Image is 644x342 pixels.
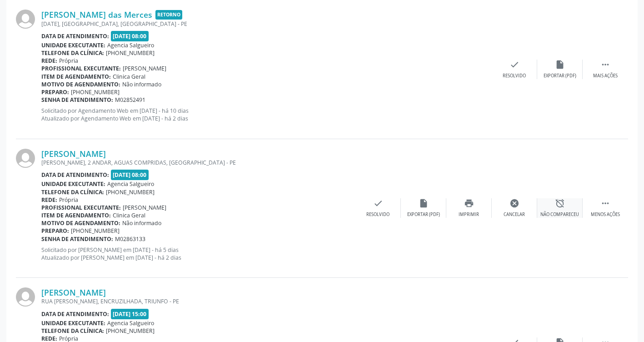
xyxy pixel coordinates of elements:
span: Agencia Salgueiro [107,319,154,327]
span: Clinica Geral [113,73,145,80]
div: Exportar (PDF) [407,211,440,218]
p: Solicitado por [PERSON_NAME] em [DATE] - há 5 dias Atualizado por [PERSON_NAME] em [DATE] - há 2 ... [41,246,355,262]
div: Mais ações [593,73,618,79]
b: Preparo: [41,227,69,235]
span: Clinica Geral [113,211,145,219]
b: Telefone da clínica: [41,327,104,335]
span: [PHONE_NUMBER] [71,88,120,96]
i: check [509,60,519,70]
b: Telefone da clínica: [41,49,104,57]
b: Data de atendimento: [41,32,109,40]
i:  [600,198,610,208]
img: img [16,149,35,168]
i: cancel [509,198,519,208]
img: img [16,287,35,307]
b: Rede: [41,196,57,204]
a: [PERSON_NAME] [41,287,106,297]
span: [PERSON_NAME] [123,204,166,211]
b: Unidade executante: [41,41,105,49]
div: RUA [PERSON_NAME], ENCRUZILHADA, TRIUNFO - PE [41,297,492,305]
span: [PHONE_NUMBER] [106,49,155,57]
b: Rede: [41,57,57,65]
div: Exportar (PDF) [544,73,576,79]
a: [PERSON_NAME] [41,149,106,159]
div: Resolvido [366,211,389,218]
b: Data de atendimento: [41,171,109,179]
b: Data de atendimento: [41,310,109,318]
b: Profissional executante: [41,204,121,211]
span: [DATE] 08:00 [111,31,149,41]
b: Telefone da clínica: [41,188,104,196]
span: [PHONE_NUMBER] [106,188,155,196]
b: Item de agendamento: [41,211,111,219]
i: alarm_off [555,198,565,208]
i:  [600,60,610,70]
span: Agencia Salgueiro [107,180,154,188]
span: Retorno [155,10,182,20]
p: Solicitado por Agendamento Web em [DATE] - há 10 dias Atualizado por Agendamento Web em [DATE] - ... [41,107,492,122]
div: [PERSON_NAME], 2 ANDAR, AGUAS COMPRIDAS, [GEOGRAPHIC_DATA] - PE [41,159,355,166]
b: Motivo de agendamento: [41,219,120,227]
span: Própria [59,196,78,204]
span: Própria [59,57,78,65]
span: Não informado [122,219,161,227]
i: insert_drive_file [555,60,565,70]
div: Cancelar [504,211,525,218]
div: Menos ações [591,211,620,218]
span: [PHONE_NUMBER] [71,227,120,235]
b: Item de agendamento: [41,73,111,80]
b: Motivo de agendamento: [41,80,120,88]
i: print [464,198,474,208]
span: [PERSON_NAME] [123,65,166,72]
b: Preparo: [41,88,69,96]
div: Resolvido [503,73,526,79]
div: Não compareceu [540,211,579,218]
b: Senha de atendimento: [41,235,113,243]
span: Agencia Salgueiro [107,41,154,49]
span: Não informado [122,80,161,88]
span: M02863133 [115,235,145,243]
div: Imprimir [459,211,479,218]
span: [DATE] 08:00 [111,170,149,180]
i: insert_drive_file [419,198,429,208]
b: Unidade executante: [41,319,105,327]
span: M02852491 [115,96,145,104]
b: Profissional executante: [41,65,121,72]
b: Senha de atendimento: [41,96,113,104]
b: Unidade executante: [41,180,105,188]
div: [DATE], [GEOGRAPHIC_DATA], [GEOGRAPHIC_DATA] - PE [41,20,492,28]
span: [PHONE_NUMBER] [106,327,155,335]
a: [PERSON_NAME] das Merces [41,10,152,20]
img: img [16,10,35,29]
i: check [373,198,383,208]
span: [DATE] 15:00 [111,309,149,319]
